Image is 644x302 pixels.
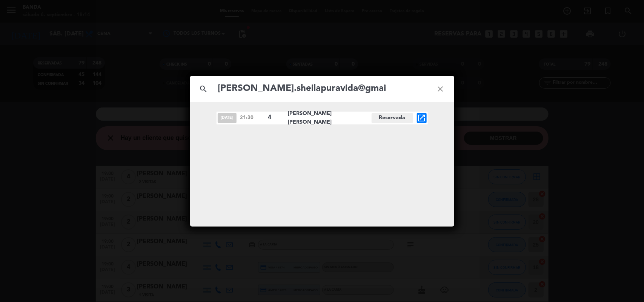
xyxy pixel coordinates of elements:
span: 21:30 [240,114,264,122]
span: [DATE] [218,113,237,123]
span: Reservada [372,113,413,123]
span: [PERSON_NAME] [PERSON_NAME] [288,109,372,127]
i: open_in_new [417,113,426,123]
i: search [190,75,217,103]
i: close [427,75,454,103]
input: Buscar reservas [217,81,427,97]
span: 4 [268,113,282,123]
